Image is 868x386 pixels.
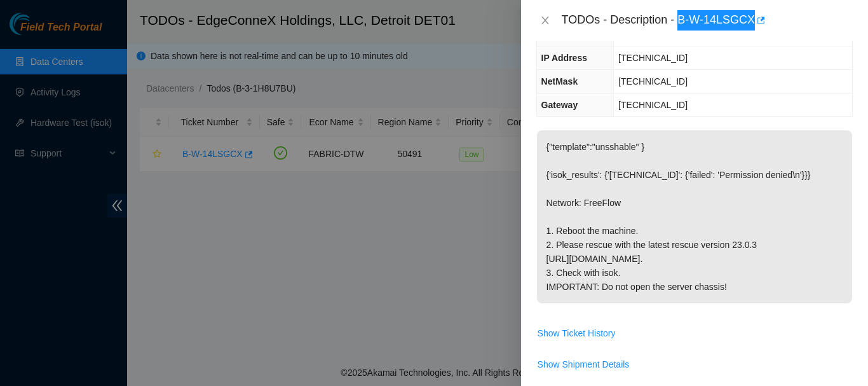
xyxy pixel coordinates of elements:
button: Show Shipment Details [537,354,630,375]
button: Close [536,15,554,27]
span: NetMask [541,76,578,86]
span: Show Ticket History [538,326,616,340]
span: [TECHNICAL_ID] [618,76,688,86]
span: Show Shipment Details [538,357,630,371]
div: TODOs - Description - B-W-14LSGCX [562,10,853,31]
button: Show Ticket History [537,323,616,343]
span: [TECHNICAL_ID] [618,53,688,63]
span: close [540,15,550,25]
span: Gateway [541,100,578,110]
p: {"template":"unsshable" } {'isok_results': {'[TECHNICAL_ID]': {'failed': 'Permission denied\n'}}}... [537,130,852,303]
span: IP Address [541,53,587,63]
span: [TECHNICAL_ID] [618,100,688,110]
